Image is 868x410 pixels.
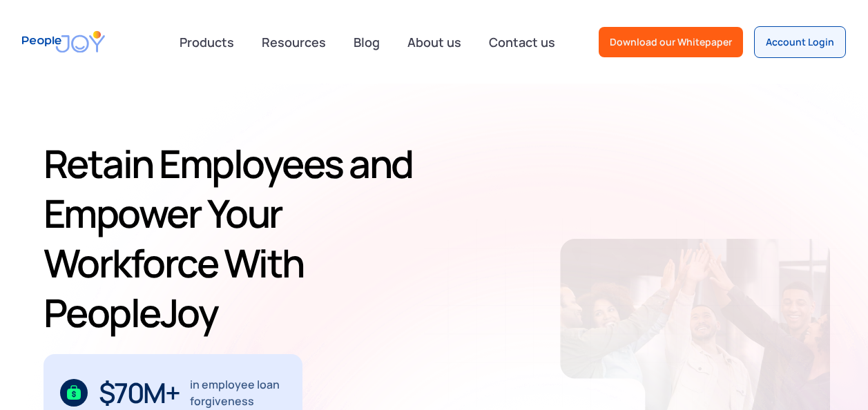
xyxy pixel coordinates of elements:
[190,376,286,409] div: in employee loan forgiveness
[399,27,470,57] a: About us
[610,35,732,49] div: Download our Whitepaper
[599,27,743,57] a: Download our Whitepaper
[44,139,444,338] h1: Retain Employees and Empower Your Workforce With PeopleJoy
[345,27,388,57] a: Blog
[22,22,105,61] a: home
[99,382,180,404] div: $70M+
[253,27,334,57] a: Resources
[766,35,834,49] div: Account Login
[481,27,563,57] a: Contact us
[754,26,846,58] a: Account Login
[171,28,242,56] div: Products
